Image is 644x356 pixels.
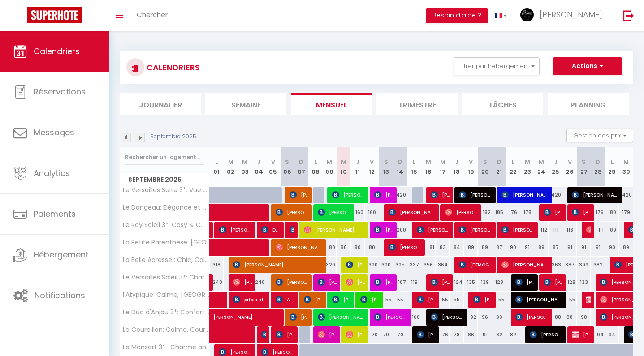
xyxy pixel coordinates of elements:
[591,222,605,238] div: 111
[478,204,492,221] div: 182
[374,309,408,326] span: [PERSON_NAME]
[407,309,422,326] div: 160
[407,147,422,187] th: 15
[327,158,332,166] abbr: M
[291,93,372,115] li: Mensuel
[304,221,366,238] span: [PERSON_NAME]
[351,204,365,221] div: 160
[436,326,450,343] div: 76
[459,256,493,273] span: [DEMOGRAPHIC_DATA][PERSON_NAME]
[376,93,458,115] li: Trimestre
[421,257,436,273] div: 356
[562,292,577,308] div: 55
[492,309,506,326] div: 90
[562,274,577,291] div: 128
[478,274,492,291] div: 139
[572,326,591,343] span: [PERSON_NAME]
[577,309,591,326] div: 90
[407,257,422,273] div: 337
[276,326,295,343] span: [PERSON_NAME]
[137,10,168,19] span: Chercher
[619,147,633,187] th: 30
[530,326,563,343] span: [PERSON_NAME] SYSTCHENKO
[121,257,211,263] span: La Belle Adresse : Chic, Calme & Spacieuse
[299,158,303,166] abbr: D
[478,326,492,343] div: 91
[572,204,591,221] span: [PERSON_NAME]
[379,326,393,343] div: 70
[294,147,309,187] th: 07
[413,158,415,166] abbr: L
[436,257,450,273] div: 364
[520,204,535,221] div: 178
[455,158,458,166] abbr: J
[548,93,629,115] li: Planning
[34,167,70,179] span: Analytics
[605,222,619,238] div: 109
[365,204,379,221] div: 160
[318,274,337,291] span: [PERSON_NAME]
[276,291,295,308] span: ALHINC Solveig
[512,158,514,166] abbr: L
[591,326,605,343] div: 94
[515,291,563,308] span: [PERSON_NAME]
[454,57,540,75] button: Filtrer par hébergement
[478,309,492,326] div: 96
[276,274,309,291] span: [PERSON_NAME]
[393,326,407,343] div: 70
[389,204,437,221] span: [PERSON_NAME]
[568,158,572,166] abbr: V
[582,158,586,166] abbr: S
[426,158,431,166] abbr: M
[426,8,488,23] button: Besoin d'aide ?
[360,291,380,308] span: [PERSON_NAME]
[407,274,422,291] div: 119
[605,326,619,343] div: 94
[473,291,493,308] span: [PERSON_NAME]
[393,292,407,308] div: 55
[562,239,577,256] div: 91
[436,147,450,187] th: 17
[121,204,211,211] span: Le Dangeau: Elégance et Modernité proche Château
[562,147,577,187] th: 26
[520,8,534,21] img: ...
[506,204,520,221] div: 176
[276,204,309,221] span: [PERSON_NAME]
[365,239,379,256] div: 80
[492,326,506,343] div: 82
[252,274,266,291] div: 240
[619,204,633,221] div: 179
[210,309,224,326] a: [PERSON_NAME]
[121,239,211,246] span: La Petite Parenthèse: [GEOGRAPHIC_DATA]
[431,274,450,291] span: [PERSON_NAME]
[120,93,201,115] li: Journalier
[459,221,493,238] span: [PERSON_NAME]
[515,274,535,291] span: [PERSON_NAME]
[257,158,261,166] abbr: J
[562,222,577,238] div: 113
[464,309,478,326] div: 92
[605,147,619,187] th: 29
[525,158,530,166] abbr: M
[478,147,492,187] th: 20
[549,309,563,326] div: 88
[266,147,281,187] th: 05
[35,290,85,301] span: Notifications
[365,257,379,273] div: 320
[596,158,600,166] abbr: D
[337,239,351,256] div: 80
[436,292,450,308] div: 55
[389,239,422,256] span: [PERSON_NAME]
[611,158,614,166] abbr: L
[492,204,506,221] div: 185
[393,274,407,291] div: 107
[469,158,473,166] abbr: V
[605,239,619,256] div: 90
[554,158,558,166] abbr: J
[417,291,436,308] span: [PERSON_NAME]
[370,158,374,166] abbr: V
[591,147,605,187] th: 28
[332,186,366,203] span: [PERSON_NAME]
[464,147,478,187] th: 19
[450,326,464,343] div: 78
